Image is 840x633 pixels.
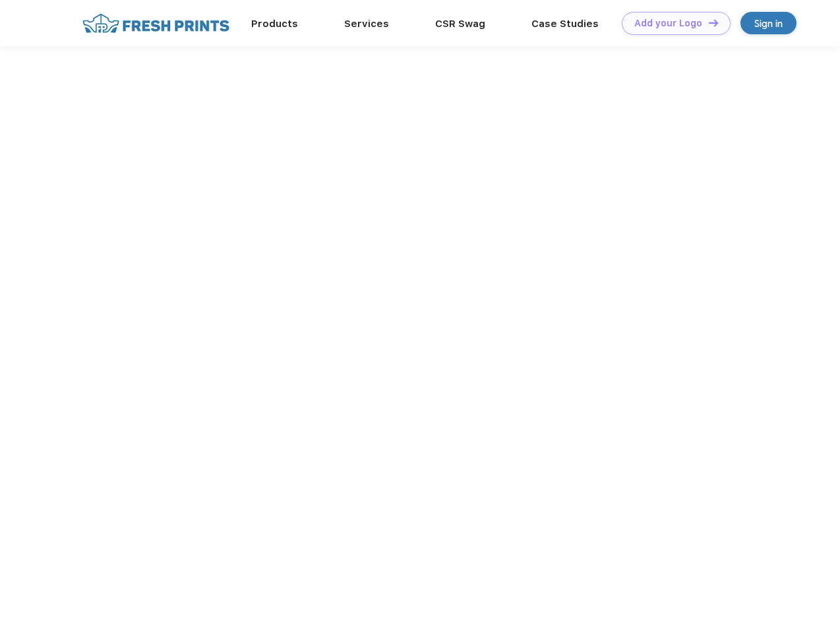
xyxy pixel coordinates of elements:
img: DT [709,19,718,26]
a: Services [344,18,389,30]
a: Products [251,18,298,30]
div: Sign in [754,16,783,31]
div: Add your Logo [634,18,702,29]
a: CSR Swag [435,18,485,30]
img: fo%20logo%202.webp [78,12,233,35]
a: Sign in [740,12,796,34]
